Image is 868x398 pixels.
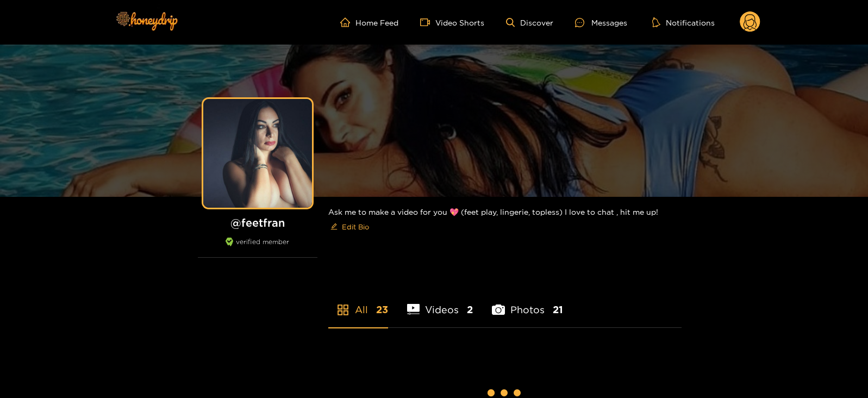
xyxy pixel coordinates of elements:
span: 2 [467,303,473,316]
li: Photos [492,278,563,327]
a: Home Feed [340,17,398,27]
button: Notifications [649,17,718,28]
span: 21 [553,303,563,316]
div: Ask me to make a video for you 💖 (feet play, lingerie, topless) I love to chat , hit me up! [328,197,682,244]
h1: @ feetfran [198,216,317,229]
span: home [340,17,355,27]
span: appstore [336,303,349,316]
li: All [328,278,388,327]
div: verified member [198,238,317,258]
span: video-camera [420,17,435,27]
span: edit [330,223,338,231]
a: Video Shorts [420,17,484,27]
span: 23 [376,303,388,316]
a: Discover [506,18,553,27]
span: Edit Bio [342,221,369,232]
div: Messages [575,16,627,29]
button: editEdit Bio [328,218,371,235]
li: Videos [407,278,473,327]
